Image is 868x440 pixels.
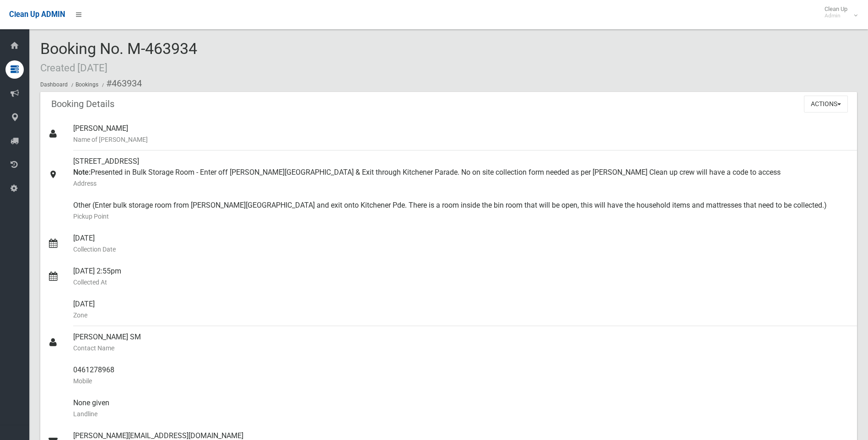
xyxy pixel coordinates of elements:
[73,134,850,145] small: Name of [PERSON_NAME]
[40,95,125,113] header: Booking Details
[825,12,847,19] small: Admin
[73,376,850,386] small: Mobile
[73,408,850,419] small: Landline
[73,178,850,189] small: Address
[40,62,108,74] small: Created [DATE]
[73,343,850,354] small: Contact Name
[73,260,850,293] div: [DATE] 2:55pm
[73,168,91,177] strong: Note:
[73,359,850,392] div: 0461278968
[73,277,850,288] small: Collected At
[40,39,197,75] span: Booking No. M-463934
[40,81,68,88] a: Dashboard
[100,75,142,92] li: #463934
[820,5,857,19] span: Clean Up
[73,150,850,194] div: [STREET_ADDRESS] Presented in Bulk Storage Room - Enter off [PERSON_NAME][GEOGRAPHIC_DATA] & Exit...
[9,10,65,19] span: Clean Up ADMIN
[73,392,850,425] div: None given
[73,244,850,255] small: Collection Date
[73,211,850,222] small: Pickup Point
[73,326,850,359] div: [PERSON_NAME] SM
[804,96,848,113] button: Actions
[73,293,850,326] div: [DATE]
[73,194,850,227] div: Other (Enter bulk storage room from [PERSON_NAME][GEOGRAPHIC_DATA] and exit onto Kitchener Pde. T...
[75,81,98,88] a: Bookings
[73,310,850,321] small: Zone
[73,118,850,150] div: [PERSON_NAME]
[73,227,850,260] div: [DATE]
